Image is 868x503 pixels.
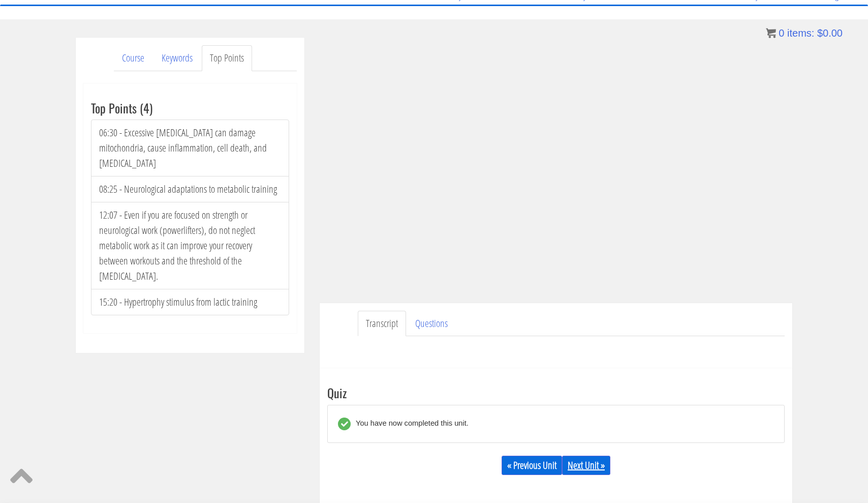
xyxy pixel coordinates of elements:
[202,45,252,71] a: Top Points
[91,101,289,114] h3: Top Points (4)
[153,45,201,71] a: Keywords
[562,456,610,475] a: Next Unit »
[91,202,289,289] li: 12:07 - Even if you are focused on strength or neurological work (powerlifters), do not neglect m...
[351,418,469,430] div: You have now completed this unit.
[787,27,814,39] span: items:
[817,27,843,39] bdi: 0.00
[91,176,289,202] li: 08:25 - Neurological adaptations to metabolic training
[327,386,785,399] h3: Quiz
[358,311,406,337] a: Transcript
[779,27,784,39] span: 0
[817,27,823,39] span: $
[91,289,289,315] li: 15:20 - Hypertrophy stimulus from lactic training
[91,120,289,176] li: 06:30 - Excessive [MEDICAL_DATA] can damage mitochondria, cause inflammation, cell death, and [ME...
[114,45,152,71] a: Course
[766,28,776,38] img: icon11.png
[766,27,843,39] a: 0 items: $0.00
[502,456,562,475] a: « Previous Unit
[407,311,456,337] a: Questions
